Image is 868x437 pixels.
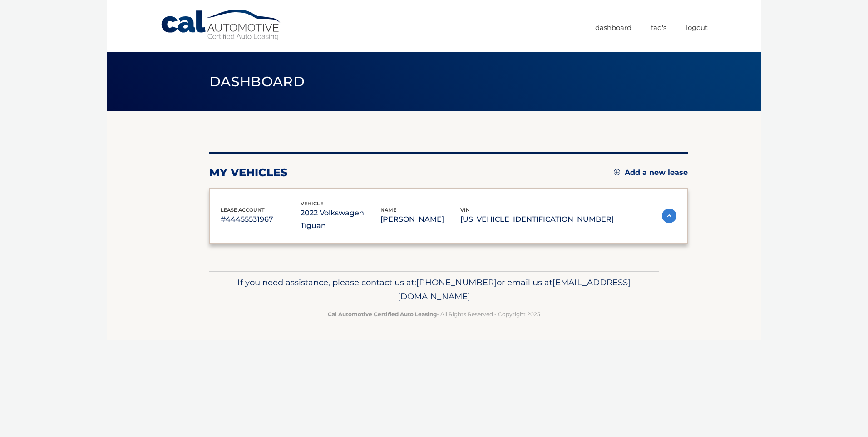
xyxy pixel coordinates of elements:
strong: Cal Automotive Certified Auto Leasing [328,311,437,318]
span: lease account [221,207,265,213]
img: accordion-active.svg [662,209,676,223]
p: #44455531967 [221,213,301,226]
a: Cal Automotive [160,9,283,41]
p: [PERSON_NAME] [380,213,460,226]
h2: my vehicles [209,166,288,179]
span: Dashboard [209,73,305,90]
p: 2022 Volkswagen Tiguan [301,207,380,232]
a: Add a new lease [614,168,688,177]
span: vin [460,207,470,213]
img: add.svg [614,169,620,175]
p: - All Rights Reserved - Copyright 2025 [215,309,653,319]
span: vehicle [301,200,323,207]
span: name [380,207,396,213]
a: Logout [686,20,708,35]
p: If you need assistance, please contact us at: or email us at [215,275,653,304]
p: [US_VEHICLE_IDENTIFICATION_NUMBER] [460,213,614,226]
span: [PHONE_NUMBER] [416,277,497,288]
a: Dashboard [595,20,631,35]
a: FAQ's [651,20,666,35]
